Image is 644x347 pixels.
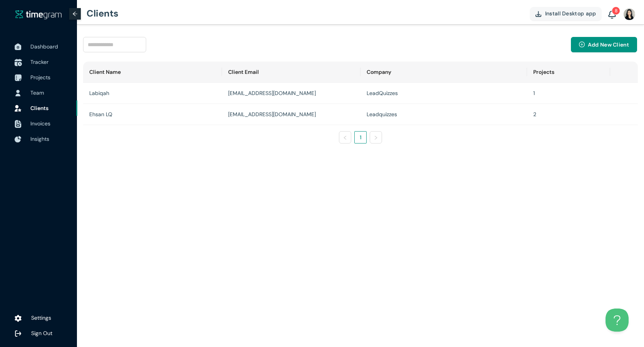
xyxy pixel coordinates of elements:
span: plus-circle [579,42,585,48]
img: DashboardIcon [15,43,22,50]
a: 1 [355,132,366,143]
span: Tracker [30,58,48,65]
button: plus-circleAdd New Client [571,37,637,52]
td: [EMAIL_ADDRESS][DOMAIN_NAME] [222,104,361,125]
span: left [343,135,347,140]
th: Client Email [222,62,361,83]
span: 8 [615,8,617,14]
button: Install Desktop app [530,7,602,20]
button: right [370,131,382,143]
span: right [374,135,378,140]
img: settings.78e04af822cf15d41b38c81147b09f22.svg [15,315,22,322]
li: Next Page [370,131,382,143]
img: InsightsIcon [15,136,22,143]
img: InvoiceIcon [15,105,22,112]
span: Clients [30,105,48,112]
img: InvoiceIcon [15,120,22,128]
span: Install Desktop app [545,9,596,18]
span: Invoices [30,120,50,127]
div: Ehsan LQ [89,110,216,118]
img: DownloadApp [536,11,541,17]
img: logOut.ca60ddd252d7bab9102ea2608abe0238.svg [15,330,22,337]
span: Sign Out [31,330,52,337]
img: UserIcon [15,90,22,97]
img: UserIcon [624,8,635,20]
div: Labiqah [89,89,216,97]
span: Dashboard [30,43,58,50]
span: Add New Client [588,40,629,49]
td: LeadQuizzes [360,83,527,104]
h1: Clients [87,2,118,25]
span: arrow-left [72,11,78,17]
button: left [339,131,351,143]
img: TimeTrackerIcon [14,58,22,66]
img: timegram [15,10,62,19]
th: Company [360,62,527,83]
span: Insights [30,135,49,142]
li: 1 [354,131,367,143]
td: [EMAIL_ADDRESS][DOMAIN_NAME] [222,83,361,104]
span: 1 [533,90,535,97]
th: Client Name [83,62,222,83]
img: BellIcon [608,11,616,19]
span: Projects [30,74,50,81]
span: 2 [533,111,536,118]
li: Previous Page [339,131,351,143]
th: Projects [527,62,610,83]
a: timegram [15,10,62,20]
span: Team [30,89,44,96]
iframe: Toggle Customer Support [606,309,629,332]
img: ProjectIcon [15,74,22,81]
span: Settings [31,314,51,321]
td: Leadquizzes [360,104,527,125]
sup: 8 [612,7,620,15]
